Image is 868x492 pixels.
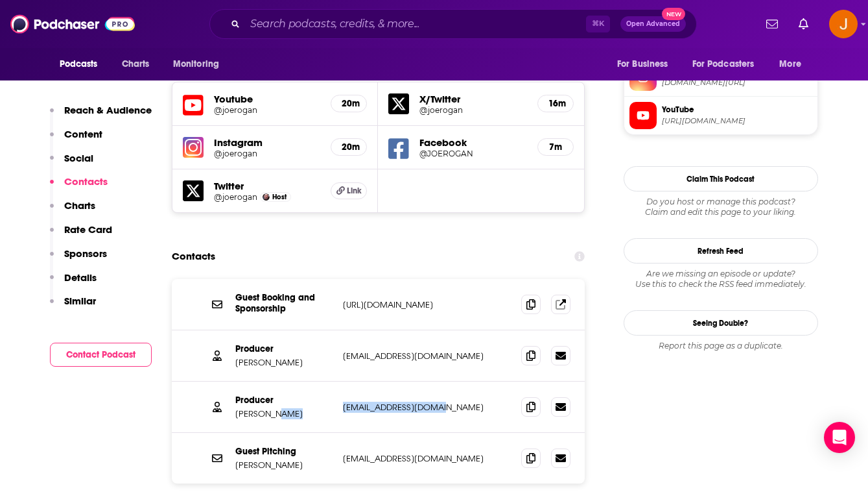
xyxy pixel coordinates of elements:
button: Similar [50,295,96,319]
span: YouTube [662,104,812,116]
button: Details [50,271,97,295]
h5: Youtube [214,93,321,105]
p: [PERSON_NAME] [235,460,333,471]
button: Charts [50,199,95,223]
span: Monitoring [173,55,219,73]
span: Podcasts [60,55,98,73]
div: Claim and edit this page to your liking. [624,197,818,217]
p: [EMAIL_ADDRESS][DOMAIN_NAME] [343,351,511,362]
span: Link [347,186,362,196]
p: Details [64,271,97,284]
img: iconImage [183,137,204,158]
button: Open AdvancedNew [620,16,686,32]
p: Reach & Audience [64,104,152,116]
button: open menu [164,52,236,77]
div: Search podcasts, credits, & more... [209,9,697,39]
a: Link [331,182,367,199]
p: Guest Booking and Sponsorship [235,292,333,314]
p: [PERSON_NAME] [235,357,333,368]
a: @joerogan [214,149,321,158]
span: Do you host or manage this podcast? [624,197,818,207]
p: [PERSON_NAME] [235,408,333,419]
button: Contact Podcast [50,343,152,367]
button: Reach & Audience [50,104,152,128]
span: Open Advanced [626,21,680,27]
p: [EMAIL_ADDRESS][DOMAIN_NAME] [343,402,511,413]
button: Content [50,128,102,152]
button: Social [50,152,93,176]
p: Content [64,128,102,140]
h5: X/Twitter [419,93,527,105]
p: Contacts [64,175,108,188]
h5: Facebook [419,136,527,149]
span: Host [272,193,287,201]
button: Refresh Feed [624,238,818,264]
p: Producer [235,343,333,354]
img: Podchaser - Follow, Share and Rate Podcasts [10,12,135,36]
span: More [779,55,801,73]
h5: Twitter [214,180,321,192]
img: Joe Rogan [263,193,270,201]
span: Charts [122,55,150,73]
span: For Business [617,55,668,73]
p: Sponsors [64,247,107,260]
button: open menu [684,52,773,77]
p: Social [64,152,93,164]
button: open menu [770,52,817,77]
input: Search podcasts, credits, & more... [245,14,586,34]
img: User Profile [829,10,858,38]
span: https://www.youtube.com/@joerogan [662,116,812,126]
span: ⌘ K [586,16,610,32]
button: Rate Card [50,223,112,247]
h2: Contacts [172,244,215,269]
a: YouTube[URL][DOMAIN_NAME] [629,102,812,129]
button: Claim This Podcast [624,166,818,191]
span: instagram.com/joerogan [662,78,812,88]
a: @joerogan [419,105,527,115]
h5: 20m [342,98,356,109]
span: Logged in as justine87181 [829,10,858,38]
h5: Instagram [214,136,321,149]
button: Show profile menu [829,10,858,38]
button: Sponsors [50,247,107,271]
a: Show notifications dropdown [793,13,814,35]
p: Guest Pitching [235,446,333,457]
p: Charts [64,199,95,212]
p: Producer [235,395,333,406]
div: Are we missing an episode or update? Use this to check the RSS feed immediately. [624,269,818,289]
a: Seeing Double? [624,310,818,336]
div: Open Intercom Messenger [824,422,855,453]
a: @joerogan [214,105,321,115]
button: open menu [608,52,685,77]
a: Show notifications dropdown [761,13,783,35]
a: Charts [113,52,158,77]
p: Rate Card [64,223,112,236]
p: [EMAIL_ADDRESS][DOMAIN_NAME] [343,453,511,464]
h5: 16m [548,98,563,109]
span: For Podcasters [692,55,755,73]
div: Report this page as a duplicate. [624,341,818,351]
h5: 20m [342,141,356,153]
span: New [662,8,685,20]
p: Similar [64,295,96,307]
a: @joerogan [214,192,257,202]
button: Contacts [50,175,108,199]
p: [URL][DOMAIN_NAME] [343,299,511,310]
button: open menu [51,52,115,77]
h5: 7m [548,141,563,153]
a: @JOEROGAN [419,149,527,158]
